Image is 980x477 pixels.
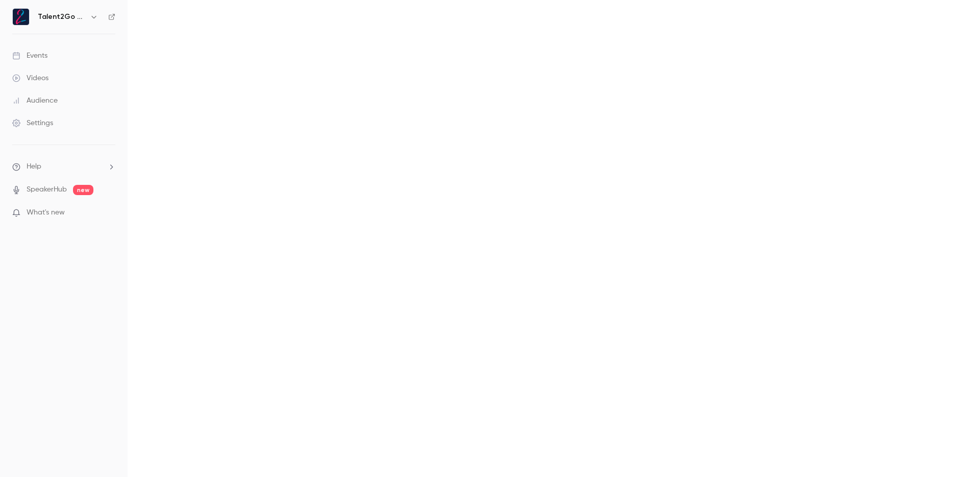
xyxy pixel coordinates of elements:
div: Events [12,51,47,61]
div: Settings [12,118,53,128]
img: Talent2Go GmbH [13,9,29,25]
span: new [73,185,93,195]
a: SpeakerHub [27,184,67,195]
li: help-dropdown-opener [12,161,115,172]
span: Help [27,161,41,172]
div: Audience [12,96,58,106]
span: What's new [27,207,65,218]
div: Videos [12,73,48,83]
h6: Talent2Go GmbH [38,12,86,22]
